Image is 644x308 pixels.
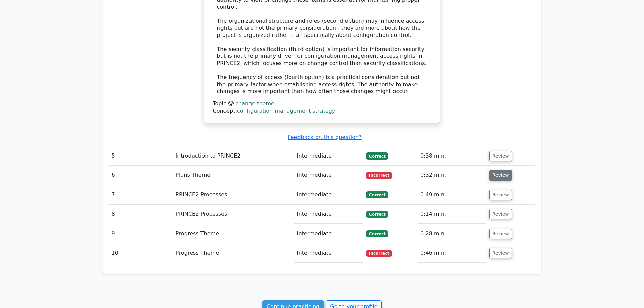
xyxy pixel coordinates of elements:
button: Review [489,229,512,239]
td: Intermediate [294,224,363,243]
td: Introduction to PRINCE2 [173,146,294,166]
a: Feedback on this question? [288,134,361,140]
td: Intermediate [294,243,363,263]
div: Concept: [213,108,431,115]
div: Topic: [213,100,431,108]
span: Correct [366,191,388,198]
td: Intermediate [294,146,363,166]
td: 0:49 min. [418,185,486,205]
td: 0:32 min. [418,166,486,185]
span: Correct [366,230,388,237]
button: Review [489,248,512,258]
td: 9 [109,224,173,243]
span: Correct [366,211,388,218]
td: 5 [109,146,173,166]
span: Correct [366,152,388,159]
td: Intermediate [294,205,363,224]
td: 7 [109,185,173,205]
td: PRINCE2 Processes [173,185,294,205]
button: Review [489,151,512,161]
td: Progress Theme [173,243,294,263]
td: 10 [109,243,173,263]
button: Review [489,190,512,200]
a: configuration management strategy [237,108,335,114]
td: PRINCE2 Processes [173,205,294,224]
td: Intermediate [294,185,363,205]
td: 8 [109,205,173,224]
span: Incorrect [366,172,392,179]
td: Progress Theme [173,224,294,243]
td: Plans Theme [173,166,294,185]
td: 6 [109,166,173,185]
td: 0:14 min. [418,205,486,224]
span: Incorrect [366,250,392,257]
td: 0:46 min. [418,243,486,263]
td: Intermediate [294,166,363,185]
td: 0:28 min. [418,224,486,243]
button: Review [489,209,512,219]
button: Review [489,170,512,181]
a: change theme [235,100,275,107]
td: 0:38 min. [418,146,486,166]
